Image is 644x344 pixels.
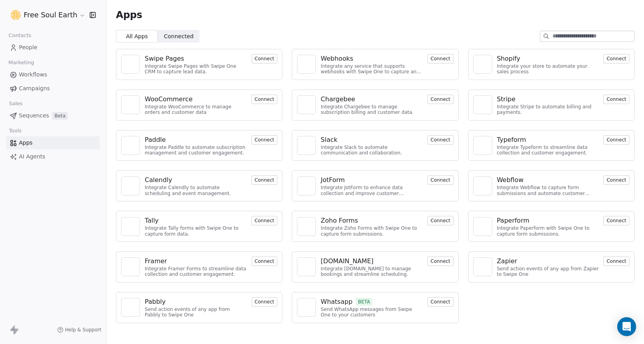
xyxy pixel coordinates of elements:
button: Connect [427,297,454,307]
div: Integrate Chargebee to manage subscription billing and customer data. [321,104,423,115]
button: Connect [427,95,454,104]
span: Connected [164,32,194,41]
img: NA [125,221,136,232]
div: Slack [321,135,337,145]
button: Connect [603,54,629,63]
a: Connect [252,55,278,62]
div: [DOMAIN_NAME] [321,257,373,266]
span: Tools [6,125,25,137]
span: Sequences [19,112,49,120]
span: Contacts [5,30,35,41]
span: Workflows [19,71,47,79]
span: BETA [356,298,373,306]
a: NA [121,95,140,114]
span: AI Agents [19,152,45,161]
a: Connect [603,55,629,62]
a: Connect [427,55,454,62]
div: WooCommerce [145,95,192,104]
a: Apps [6,136,100,149]
span: Sales [6,98,26,110]
img: NA [125,261,136,273]
div: Framer [145,257,167,266]
a: Framer [145,257,247,266]
div: Swipe Pages [145,54,184,63]
img: NA [301,180,312,192]
img: NA [301,99,312,111]
button: Connect [427,135,454,145]
button: Connect [252,297,278,307]
a: NA [121,177,140,195]
div: Chargebee [321,95,355,104]
a: Help & Support [57,327,101,333]
a: Connect [427,95,454,103]
a: NA [121,257,140,276]
div: Zoho Forms [321,216,358,225]
div: Integrate Typeform to streamline data collection and customer engagement. [497,145,599,156]
div: Integrate WooCommerce to manage orders and customer data [145,104,247,115]
a: Paddle [145,135,247,145]
div: Shopify [497,54,521,63]
div: Integrate Tally forms with Swipe One to capture form data. [145,225,247,237]
div: Integrate Webflow to capture form submissions and automate customer engagement. [497,185,599,196]
img: NA [301,139,312,151]
a: NA [121,217,140,236]
button: Connect [252,54,278,63]
a: NA [121,298,140,317]
a: NA [297,257,316,276]
a: Zoho Forms [321,216,423,225]
a: Connect [427,136,454,143]
div: Integrate Slack to automate communication and collaboration. [321,145,423,156]
a: Zapier [497,257,599,266]
div: Integrate Swipe Pages with Swipe One CRM to capture lead data. [145,63,247,75]
a: Connect [252,176,278,184]
span: Free Soul Earth [24,10,77,20]
img: NA [477,139,489,151]
button: Connect [427,175,454,185]
a: Connect [603,257,629,265]
div: Integrate Zoho Forms with Swipe One to capture form submissions. [321,225,423,237]
a: AI Agents [6,150,100,163]
a: NA [121,55,140,74]
div: Paperform [497,216,530,225]
img: NA [477,58,489,70]
a: Connect [427,257,454,265]
a: Connect [603,95,629,103]
img: NA [477,99,489,111]
img: NA [477,180,489,192]
button: Connect [252,257,278,266]
img: NA [301,58,312,70]
a: Swipe Pages [145,54,247,63]
a: NA [297,55,316,74]
a: NA [473,55,492,74]
a: NA [473,95,492,114]
div: Integrate Framer Forms to streamline data collection and customer engagement. [145,266,247,277]
a: Webflow [497,175,599,185]
a: Connect [427,217,454,224]
a: WooCommerce [145,95,247,104]
a: Pabbly [145,297,247,307]
div: JotForm [321,175,345,185]
a: Connect [427,176,454,184]
div: Integrate [DOMAIN_NAME] to manage bookings and streamline scheduling. [321,266,423,277]
a: NA [297,136,316,155]
a: NA [297,95,316,114]
div: Integrate Calendly to automate scheduling and event management. [145,185,247,196]
a: Connect [427,298,454,305]
button: Free Soul Earth [9,8,84,22]
div: Zapier [497,257,517,266]
a: NA [473,257,492,276]
div: Paddle [145,135,166,145]
img: NA [301,221,312,232]
div: Send WhatsApp messages from Swipe One to your customers [321,307,423,318]
button: Connect [603,135,629,145]
a: NA [297,298,316,317]
a: Paperform [497,216,599,225]
a: Connect [603,217,629,224]
div: Pabbly [145,297,166,307]
img: NA [125,139,136,151]
img: NA [301,261,312,273]
a: Connect [603,136,629,143]
img: NA [477,261,489,273]
button: Connect [252,175,278,185]
img: NA [125,99,136,111]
